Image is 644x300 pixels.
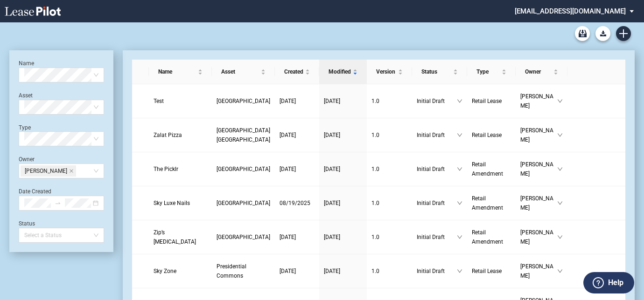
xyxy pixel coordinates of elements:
a: 1.0 [371,198,407,208]
span: [PERSON_NAME] [520,126,557,144]
span: Initial Draft [417,130,457,140]
span: Created [284,67,303,76]
span: down [457,234,462,240]
span: 1 . 0 [371,268,379,274]
span: Modified [329,67,351,76]
a: [DATE] [280,164,315,174]
a: Archive [575,26,590,41]
a: Sky Zone [154,266,207,276]
span: Status [421,67,451,76]
span: [DATE] [280,98,296,104]
span: [DATE] [280,132,296,138]
a: 08/19/2025 [280,198,315,208]
a: Create new document [616,26,631,41]
span: close [69,169,74,173]
span: Zip’s Dry Cleaning [154,229,196,245]
a: Retail Lease [472,96,511,106]
span: Town Center Colleyville [217,127,270,143]
span: Owner [525,67,552,76]
th: Asset [212,60,275,84]
span: [PERSON_NAME] [25,166,67,176]
span: [PERSON_NAME] [520,228,557,246]
span: Retail Amendment [472,229,503,245]
span: Sky Zone [154,268,176,274]
th: Owner [516,60,567,84]
th: Created [275,60,319,84]
span: 1 . 0 [371,200,379,206]
span: 1 . 0 [371,166,379,172]
span: down [557,132,563,138]
span: Presidential Commons [217,263,246,279]
span: Catherine Midkiff [21,165,76,177]
span: Initial Draft [417,96,457,106]
a: [GEOGRAPHIC_DATA] [217,164,270,174]
span: [DATE] [280,234,296,240]
span: The Picklr [154,166,178,172]
a: Retail Amendment [472,194,511,212]
a: 1.0 [371,130,407,140]
span: down [457,98,462,104]
span: down [557,166,563,172]
span: [DATE] [280,166,296,172]
a: [GEOGRAPHIC_DATA] [217,232,270,242]
th: Status [412,60,467,84]
label: Name [19,60,34,67]
button: Download Blank Form [595,26,610,41]
a: Sky Luxe Nails [154,198,207,208]
span: down [557,200,563,206]
span: Sky Luxe Nails [154,200,190,206]
span: Huntington Square Plaza [217,166,270,172]
button: Help [583,272,634,293]
label: Owner [19,156,35,163]
a: Zip’s [MEDICAL_DATA] [154,228,207,246]
span: Initial Draft [417,164,457,174]
a: [DATE] [324,96,362,106]
md-menu: Download Blank Form List [593,26,613,41]
a: [GEOGRAPHIC_DATA] [217,198,270,208]
span: Initial Draft [417,232,457,242]
span: Braemar Village Center [217,98,270,104]
label: Type [19,124,31,131]
span: [DATE] [324,200,340,206]
label: Asset [19,92,33,99]
span: down [557,268,563,274]
span: Retail Amendment [472,161,503,177]
span: [PERSON_NAME] [520,194,557,212]
span: [DATE] [280,268,296,274]
span: down [457,268,462,274]
span: [DATE] [324,166,340,172]
span: Pompano Citi Centre [217,200,270,206]
a: 1.0 [371,96,407,106]
a: [DATE] [324,198,362,208]
a: [GEOGRAPHIC_DATA] [GEOGRAPHIC_DATA] [217,126,270,144]
span: down [457,132,462,138]
span: Retail Lease [472,98,502,104]
a: Retail Lease [472,266,511,276]
span: [DATE] [324,98,340,104]
span: Asset [221,67,259,76]
a: 1.0 [371,232,407,242]
a: [DATE] [324,232,362,242]
span: [PERSON_NAME] [520,262,557,280]
th: Version [367,60,412,84]
span: down [557,98,563,104]
span: Initial Draft [417,266,457,276]
span: Zalat Pizza [154,132,182,138]
a: The Picklr [154,164,207,174]
span: Type [476,67,500,76]
span: swap-right [55,200,61,206]
span: Retail Lease [472,268,502,274]
span: [PERSON_NAME] [520,92,557,110]
span: [DATE] [324,132,340,138]
span: [DATE] [324,234,340,240]
span: Version [376,67,396,76]
a: Retail Lease [472,130,511,140]
span: 1 . 0 [371,234,379,240]
span: down [557,234,563,240]
span: Retail Amendment [472,195,503,211]
label: Status [19,220,35,227]
th: Type [467,60,516,84]
th: Name [149,60,212,84]
span: [DATE] [324,268,340,274]
a: [DATE] [324,266,362,276]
